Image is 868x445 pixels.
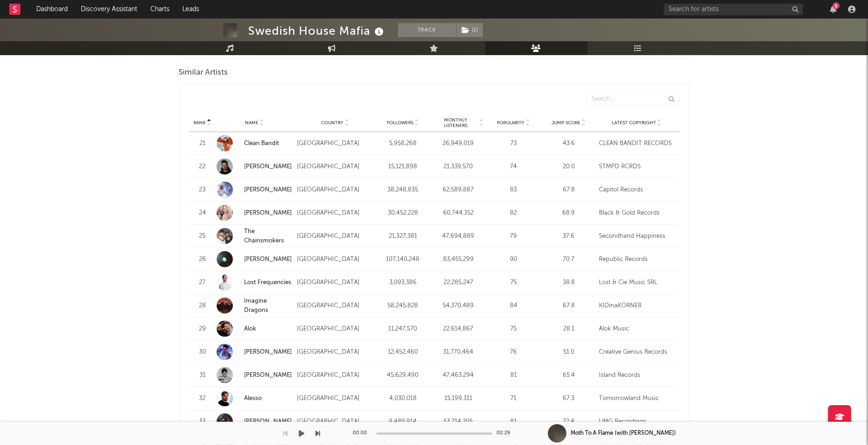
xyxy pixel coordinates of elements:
div: 15,199,311 [433,394,483,403]
div: [GEOGRAPHIC_DATA] [297,209,373,218]
div: 79 [488,232,539,241]
div: [GEOGRAPHIC_DATA] [297,232,373,241]
div: 76 [488,348,539,357]
div: 00:00 [353,428,372,439]
a: [PERSON_NAME] [217,344,293,360]
div: [GEOGRAPHIC_DATA] [297,394,373,403]
div: 62,589,887 [433,185,483,195]
div: Island Records [599,371,675,380]
div: 67.8 [544,301,594,311]
div: 82 [488,209,539,218]
div: [GEOGRAPHIC_DATA] [297,324,373,334]
div: Secondhand Happiness [599,232,675,241]
div: 12,452,460 [378,348,428,357]
div: 75 [488,278,539,287]
div: 38.8 [544,278,594,287]
div: 30,452,228 [378,209,428,218]
div: 26 [193,255,212,264]
span: Latest Copyright [612,120,656,126]
div: 47,463,294 [433,371,483,380]
div: 22,614,867 [433,324,483,334]
div: 20.0 [544,162,594,172]
a: Imagine Dragons [244,298,269,313]
a: Lost Frequencies [244,280,292,286]
a: Lost Frequencies [217,274,293,291]
div: 107,140,248 [378,255,428,264]
div: 60,744,352 [433,209,483,218]
div: [GEOGRAPHIC_DATA] [297,162,373,172]
a: [PERSON_NAME] [244,349,292,355]
div: 83 [488,185,539,195]
div: [GEOGRAPHIC_DATA] [297,255,373,264]
div: 67.3 [544,394,594,403]
div: 74 [488,162,539,172]
div: 72.4 [544,417,594,426]
div: 5,958,268 [378,139,428,148]
div: [GEOGRAPHIC_DATA] [297,348,373,357]
a: Alesso [217,390,293,407]
a: [PERSON_NAME] [244,164,292,170]
div: 43.6 [544,139,594,148]
a: Clean Bandit [244,140,280,146]
a: [PERSON_NAME] [217,367,293,383]
div: 30 [193,348,212,357]
div: 23 [193,185,212,195]
div: 21 [193,139,212,148]
div: [GEOGRAPHIC_DATA] [297,139,373,148]
a: [PERSON_NAME] [244,419,292,425]
span: Country [321,120,343,126]
div: 21,327,381 [378,232,428,241]
div: [GEOGRAPHIC_DATA] [297,301,373,311]
a: Alok [244,326,257,332]
a: [PERSON_NAME] [217,159,293,175]
div: 90 [488,255,539,264]
div: 71 [488,394,539,403]
button: Track [398,23,456,37]
div: 28.1 [544,324,594,334]
div: 15,121,898 [378,162,428,172]
div: 31 [193,371,212,380]
a: The Chainsmokers [217,227,293,245]
span: Monthly Listeners [433,117,478,128]
div: 25 [193,232,212,241]
a: [PERSON_NAME] [244,210,292,216]
div: 29 [193,324,212,334]
a: Alesso [244,395,262,401]
div: 84 [488,301,539,311]
div: 9,489,914 [378,417,428,426]
div: Tomorrowland Music [599,394,675,403]
div: 32 [193,394,212,403]
div: Republic Records [599,255,675,264]
div: 70.7 [544,255,594,264]
div: 11,247,570 [378,324,428,334]
div: STMPD RCRDS [599,162,675,172]
div: 45,629,490 [378,371,428,380]
div: 38,248,835 [378,185,428,195]
a: [PERSON_NAME] [244,187,292,193]
button: 8 [830,6,836,13]
input: Search... [587,93,680,106]
div: 37.6 [544,232,594,241]
div: UMG Recordings [599,417,675,426]
div: 68.9 [544,209,594,218]
div: 53,714,205 [433,417,483,426]
div: [GEOGRAPHIC_DATA] [297,278,373,287]
a: [PERSON_NAME] [217,413,293,430]
div: Capitol Records [599,185,675,195]
a: [PERSON_NAME] [217,205,293,221]
div: 00:29 [497,428,515,439]
a: [PERSON_NAME] [217,251,293,267]
a: [PERSON_NAME] [244,256,292,262]
div: 51.0 [544,348,594,357]
span: ( 1 ) [456,23,483,37]
div: 24 [193,209,212,218]
div: 54,370,489 [433,301,483,311]
a: Imagine Dragons [217,297,293,315]
div: 8 [833,2,840,9]
div: 28 [193,301,212,311]
input: Search for artists [664,4,803,15]
div: 27 [193,278,212,287]
a: Clean Bandit [217,135,293,152]
a: [PERSON_NAME] [217,182,293,198]
span: Similar Artists [179,67,228,78]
